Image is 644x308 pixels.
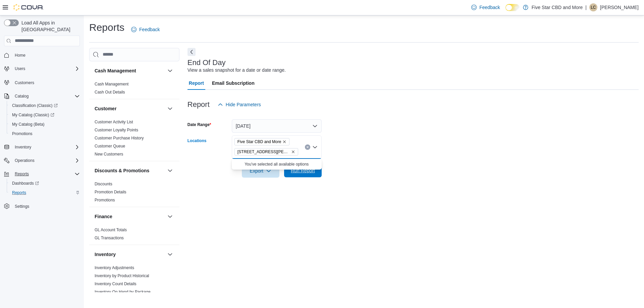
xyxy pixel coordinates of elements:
[1,91,83,101] button: Catalog
[187,59,226,67] h3: End Of Day
[237,138,281,145] span: Five Star CBD and More
[505,11,506,11] span: Dark Mode
[234,148,298,156] span: 409 Norfleet Drive
[12,92,31,100] button: Catalog
[479,4,500,11] span: Feedback
[12,65,80,73] span: Users
[12,122,45,127] span: My Catalog (Beta)
[215,98,264,111] button: Hide Parameters
[95,265,134,270] a: Inventory Adjustments
[12,51,28,59] a: Home
[15,94,29,99] span: Catalog
[95,82,128,86] a: Cash Management
[187,138,207,143] label: Locations
[12,65,28,73] button: Users
[12,112,54,118] span: My Catalog (Classic)
[95,182,112,186] a: Discounts
[234,138,290,145] span: Five Star CBD and More
[1,156,83,165] button: Operations
[95,190,126,194] a: Promotion Details
[95,127,138,133] span: Customer Loyalty Points
[95,181,112,187] span: Discounts
[291,150,295,154] button: Remove 409 Norfleet Drive from selection in this group
[232,119,322,133] button: [DATE]
[591,3,596,11] span: LC
[12,157,80,165] span: Operations
[12,143,34,151] button: Inventory
[7,188,83,197] button: Reports
[589,3,597,11] div: Lindsey Criswell
[246,164,275,178] span: Export
[95,251,116,258] h3: Inventory
[600,3,639,11] p: [PERSON_NAME]
[95,273,149,278] a: Inventory by Product Historical
[166,212,174,221] button: Finance
[12,78,80,86] span: Customers
[12,92,80,100] span: Catalog
[166,167,174,175] button: Discounts & Promotions
[95,273,149,279] span: Inventory by Product Historical
[1,169,83,179] button: Reports
[95,105,165,112] button: Customer
[187,48,196,56] button: Next
[312,144,318,150] button: Close list of options
[9,130,80,138] span: Promotions
[532,3,583,11] p: Five Star CBD and More
[95,89,125,95] span: Cash Out Details
[15,80,34,85] span: Customers
[212,76,255,90] span: Email Subscription
[95,290,151,294] a: Inventory On Hand by Package
[1,201,83,211] button: Settings
[15,204,29,209] span: Settings
[95,198,115,202] a: Promotions
[242,164,279,178] button: Export
[1,50,83,60] button: Home
[166,67,174,75] button: Cash Management
[13,4,44,11] img: Cova
[95,167,165,174] button: Discounts & Promotions
[95,90,125,95] a: Cash Out Details
[1,142,83,152] button: Inventory
[1,64,83,73] button: Users
[12,103,58,108] span: Classification (Classic)
[305,144,310,150] button: Clear input
[95,235,124,241] span: GL Transactions
[505,4,520,11] input: Dark Mode
[234,162,319,167] p: You've selected all available options
[89,226,179,245] div: Finance
[12,51,80,59] span: Home
[95,213,165,220] button: Finance
[12,202,32,210] a: Settings
[226,101,261,108] span: Hide Parameters
[9,111,80,119] span: My Catalog (Classic)
[95,282,137,286] a: Inventory Count Details
[95,67,165,74] button: Cash Management
[585,3,587,11] p: |
[95,144,125,148] a: Customer Queue
[166,105,174,113] button: Customer
[9,189,80,197] span: Reports
[12,170,80,178] span: Reports
[95,213,112,220] h3: Finance
[237,148,290,155] span: [STREET_ADDRESS][PERSON_NAME]
[7,120,83,129] button: My Catalog (Beta)
[7,101,83,110] a: Classification (Classic)
[7,129,83,138] button: Promotions
[12,143,80,151] span: Inventory
[12,170,32,178] button: Reports
[128,23,162,36] a: Feedback
[12,190,26,195] span: Reports
[95,120,133,124] a: Customer Activity List
[12,131,33,136] span: Promotions
[139,26,160,33] span: Feedback
[15,158,35,163] span: Operations
[95,105,116,112] h3: Customer
[4,48,80,229] nav: Complex example
[9,130,35,138] a: Promotions
[12,79,37,87] a: Customers
[9,120,47,128] a: My Catalog (Beta)
[12,157,37,165] button: Operations
[189,76,204,90] span: Report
